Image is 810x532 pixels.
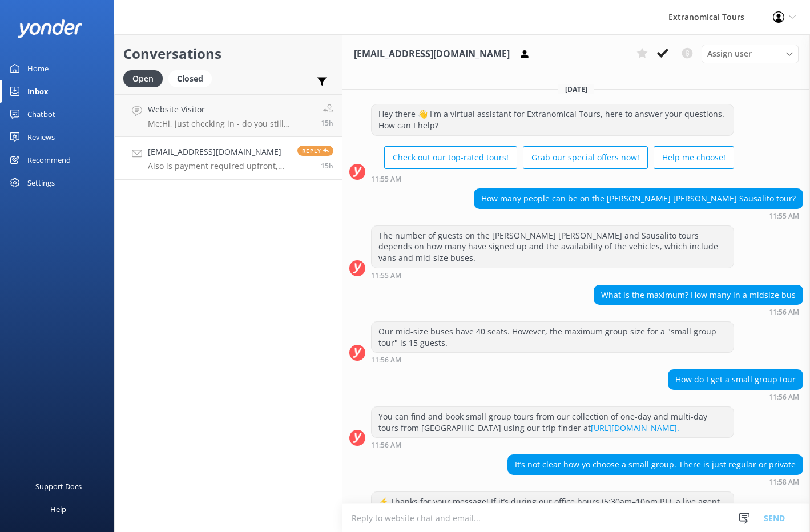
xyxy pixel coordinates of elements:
[371,357,401,364] strong: 11:56 AM
[115,137,342,180] a: [EMAIL_ADDRESS][DOMAIN_NAME]Also is payment required upfront, and if so what is the cancellation ...
[371,442,401,449] strong: 11:56 AM
[321,118,333,128] span: Oct 05 2025 12:51pm (UTC -07:00) America/Tijuana
[523,146,648,169] button: Grab our special offers now!
[769,309,799,316] strong: 11:56 AM
[123,43,333,65] h2: Conversations
[27,126,55,148] div: Reviews
[702,45,799,63] div: Assign User
[474,189,803,208] div: How many people can be on the [PERSON_NAME] [PERSON_NAME] Sausalito tour?
[474,212,803,220] div: Oct 05 2025 11:55am (UTC -07:00) America/Tijuana
[769,394,799,401] strong: 11:56 AM
[35,475,82,498] div: Support Docs
[148,119,312,129] p: Me: Hi, just checking in - do you still require assistance from our team on this? Thank you.
[591,422,679,433] a: [URL][DOMAIN_NAME].
[27,103,55,126] div: Chatbot
[27,80,49,103] div: Inbox
[372,104,734,135] div: Hey there 👋 I'm a virtual assistant for Extranomical Tours, here to answer your questions. How ca...
[668,370,803,389] div: How do I get a small group tour
[27,171,55,194] div: Settings
[372,226,734,268] div: The number of guests on the [PERSON_NAME] [PERSON_NAME] and Sausalito tours depends on how many h...
[115,94,342,137] a: Website VisitorMe:Hi, just checking in - do you still require assistance from our team on this? T...
[148,161,289,171] p: Also is payment required upfront, and if so what is the cancellation policy?
[654,146,734,169] button: Help me choose!
[354,47,510,62] h3: [EMAIL_ADDRESS][DOMAIN_NAME]
[371,175,734,183] div: Oct 05 2025 11:55am (UTC -07:00) America/Tijuana
[558,84,594,94] span: [DATE]
[371,441,734,449] div: Oct 05 2025 11:56am (UTC -07:00) America/Tijuana
[668,393,803,401] div: Oct 05 2025 11:56am (UTC -07:00) America/Tijuana
[707,47,752,60] span: Assign user
[372,407,734,437] div: You can find and book small group tours from our collection of one-day and multi-day tours from [...
[769,479,799,486] strong: 11:58 AM
[123,72,168,84] a: Open
[27,57,49,80] div: Home
[507,478,803,486] div: Oct 05 2025 11:58am (UTC -07:00) America/Tijuana
[371,271,734,279] div: Oct 05 2025 11:55am (UTC -07:00) America/Tijuana
[321,161,333,171] span: Oct 05 2025 12:49pm (UTC -07:00) America/Tijuana
[371,356,734,364] div: Oct 05 2025 11:56am (UTC -07:00) America/Tijuana
[297,146,333,156] span: Reply
[372,322,734,352] div: Our mid-size buses have 40 seats. However, the maximum group size for a "small group tour" is 15 ...
[371,176,401,183] strong: 11:55 AM
[168,72,217,84] a: Closed
[27,148,71,171] div: Recommend
[371,272,401,279] strong: 11:55 AM
[594,308,803,316] div: Oct 05 2025 11:56am (UTC -07:00) America/Tijuana
[168,70,212,87] div: Closed
[17,19,83,38] img: yonder-white-logo.png
[123,70,163,87] div: Open
[508,455,803,474] div: It’s not clear how yo choose a small group. There is just regular or private
[769,213,799,220] strong: 11:55 AM
[594,285,803,305] div: What is the maximum? How many in a midsize bus
[148,146,289,158] h4: [EMAIL_ADDRESS][DOMAIN_NAME]
[50,498,66,521] div: Help
[384,146,517,169] button: Check out our top-rated tours!
[148,103,312,116] h4: Website Visitor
